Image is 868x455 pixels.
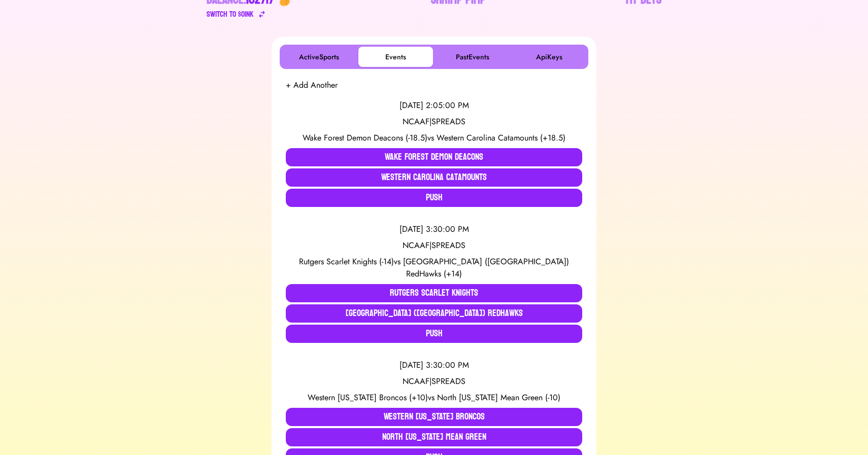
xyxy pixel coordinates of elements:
[358,47,433,67] button: Events
[308,392,428,403] span: Western [US_STATE] Broncos (+10)
[286,239,582,252] div: NCAAF | SPREADS
[286,132,582,144] div: vs
[286,392,582,404] div: vs
[303,132,427,144] span: Wake Forest Demon Deacons (-18.5)
[286,408,582,426] button: Western [US_STATE] Broncos
[286,223,582,235] div: [DATE] 3:30:00 PM
[286,168,582,187] button: Western Carolina Catamounts
[403,256,569,279] span: [GEOGRAPHIC_DATA] ([GEOGRAPHIC_DATA]) RedHawks (+14)
[286,148,582,166] button: Wake Forest Demon Deacons
[286,359,582,371] div: [DATE] 3:30:00 PM
[286,284,582,302] button: Rutgers Scarlet Knights
[286,325,582,343] button: Push
[286,79,338,91] button: + Add Another
[286,256,582,280] div: vs
[512,47,586,67] button: ApiKeys
[437,132,565,144] span: Western Carolina Catamounts (+18.5)
[286,375,582,388] div: NCAAF | SPREADS
[299,256,394,267] span: Rutgers Scarlet Knights (-14)
[286,116,582,128] div: NCAAF | SPREADS
[286,428,582,446] button: North [US_STATE] Mean Green
[437,392,560,403] span: North [US_STATE] Mean Green (-10)
[286,189,582,207] button: Push
[286,99,582,112] div: [DATE] 2:05:00 PM
[282,47,356,67] button: ActiveSports
[286,304,582,323] button: [GEOGRAPHIC_DATA] ([GEOGRAPHIC_DATA]) RedHawks
[435,47,510,67] button: PastEvents
[207,8,254,20] div: Switch to $ OINK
